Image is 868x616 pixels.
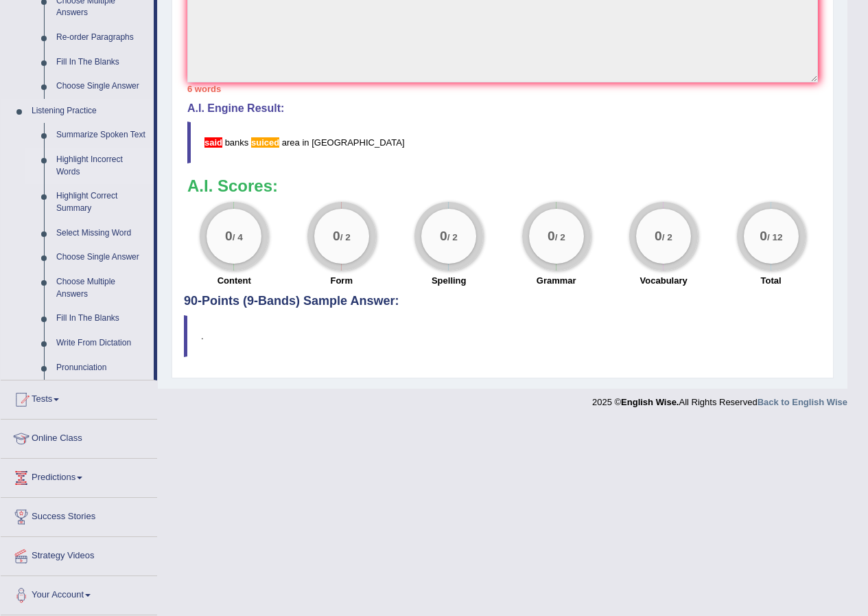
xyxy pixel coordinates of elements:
[1,576,157,611] a: Your Account
[302,137,309,148] span: in
[1,459,157,493] a: Predictions
[432,274,467,287] label: Spelling
[204,137,222,148] span: This sentence does not start with an uppercase letter. (did you mean: Said)
[184,315,821,357] blockquote: .
[447,233,458,243] small: / 2
[537,274,576,287] label: Grammar
[50,50,154,75] a: Fill In The Blanks
[767,233,783,243] small: / 12
[662,233,672,243] small: / 2
[440,229,447,244] big: 0
[758,397,847,407] a: Back to English Wise
[225,137,249,148] span: banks
[340,233,350,243] small: / 2
[761,274,782,287] label: Total
[50,148,154,184] a: Highlight Incorrect Words
[50,331,154,356] a: Write From Dictation
[187,102,818,115] h4: A.I. Engine Result:
[251,137,279,148] span: Possible spelling mistake found. (did you mean: suited)
[50,221,154,246] a: Select Missing Word
[218,274,251,287] label: Content
[1,537,157,571] a: Strategy Videos
[333,229,340,244] big: 0
[50,270,154,306] a: Choose Multiple Answers
[50,356,154,380] a: Pronunciation
[655,229,662,244] big: 0
[1,380,157,415] a: Tests
[187,82,818,95] div: 6 words
[187,176,278,195] b: A.I. Scores:
[25,99,154,124] a: Listening Practice
[640,274,688,287] label: Vocabulary
[1,420,157,454] a: Online Class
[50,245,154,270] a: Choose Single Answer
[225,229,233,244] big: 0
[592,389,847,409] div: 2025 © All Rights Reserved
[312,137,404,148] span: [GEOGRAPHIC_DATA]
[330,274,353,287] label: Form
[554,233,565,243] small: / 2
[1,498,157,532] a: Success Stories
[621,397,679,407] strong: English Wise.
[50,74,154,99] a: Choose Single Answer
[50,25,154,50] a: Re-order Paragraphs
[760,229,767,244] big: 0
[282,137,300,148] span: area
[233,233,243,243] small: / 4
[548,229,555,244] big: 0
[50,306,154,331] a: Fill In The Blanks
[50,184,154,220] a: Highlight Correct Summary
[50,123,154,148] a: Summarize Spoken Text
